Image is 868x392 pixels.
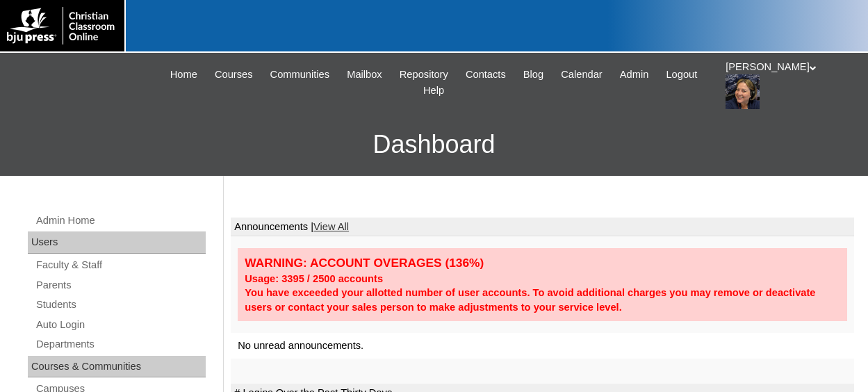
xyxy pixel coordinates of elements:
span: Calendar [561,67,602,83]
span: Logout [666,67,697,83]
div: Courses & Communities [28,356,206,378]
a: Courses [208,67,260,83]
td: No unread announcements. [231,333,854,359]
img: Evelyn Torres-Lopez [726,74,760,109]
td: Announcements | [231,218,854,237]
a: Departments [35,336,206,353]
strong: Usage: 3395 / 2500 accounts [245,273,383,284]
a: Logout [659,67,704,83]
h3: Dashboard [7,113,861,176]
a: Students [35,296,206,313]
span: Mailbox [347,67,382,83]
span: Blog [523,67,543,83]
span: Home [170,67,197,83]
div: [PERSON_NAME] [726,60,854,109]
a: Auto Login [35,316,206,334]
div: Users [28,231,206,254]
a: Communities [263,67,337,83]
a: Repository [393,67,455,83]
a: Mailbox [340,67,389,83]
span: Repository [400,67,448,83]
a: Faculty & Staff [35,256,206,274]
a: Admin [613,67,656,83]
a: Parents [35,277,206,294]
span: Help [423,83,444,99]
a: Admin Home [35,212,206,229]
a: View All [313,221,349,232]
span: Admin [620,67,649,83]
a: Home [163,67,204,83]
span: Contacts [466,67,506,83]
span: Courses [215,67,253,83]
a: Help [416,83,451,99]
img: logo-white.png [7,7,117,44]
div: WARNING: ACCOUNT OVERAGES (136%) [245,255,840,271]
a: Contacts [459,67,513,83]
a: Calendar [554,67,609,83]
span: Communities [270,67,330,83]
div: You have exceeded your allotted number of user accounts. To avoid additional charges you may remo... [245,286,840,314]
a: Blog [516,67,550,83]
